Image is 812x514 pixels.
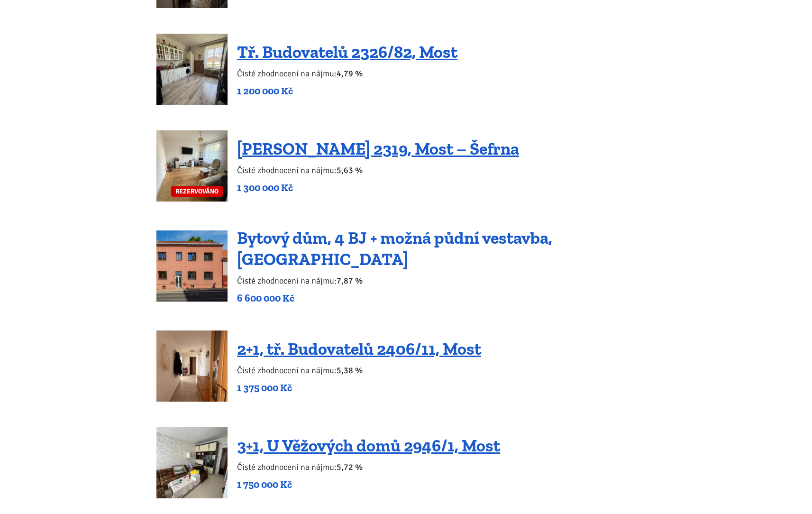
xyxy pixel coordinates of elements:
[237,292,656,305] p: 6 600 000 Kč
[237,364,481,377] p: Čisté zhodnocení na nájmu:
[237,381,481,395] p: 1 375 000 Kč
[237,138,519,159] a: [PERSON_NAME] 2319, Most – Šefrna
[237,84,457,98] p: 1 200 000 Kč
[337,275,363,286] b: 7,87 %
[237,67,457,80] p: Čisté zhodnocení na nájmu:
[337,365,363,376] b: 5,38 %
[337,462,363,472] b: 5,72 %
[237,460,500,474] p: Čisté zhodnocení na nájmu:
[337,68,363,79] b: 4,79 %
[237,164,519,177] p: Čisté zhodnocení na nájmu:
[171,186,223,197] span: REZERVOVÁNO
[237,339,481,359] a: 2+1, tř. Budovatelů 2406/11, Most
[237,435,500,456] a: 3+1, U Věžových domů 2946/1, Most
[237,42,457,62] a: Tř. Budovatelů 2326/82, Most
[337,165,363,175] b: 5,63 %
[156,130,228,202] a: REZERVOVÁNO
[237,274,656,287] p: Čisté zhodnocení na nájmu:
[237,181,519,194] p: 1 300 000 Kč
[237,478,500,491] p: 1 750 000 Kč
[237,228,552,269] a: Bytový dům, 4 BJ + možná půdní vestavba, [GEOGRAPHIC_DATA]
